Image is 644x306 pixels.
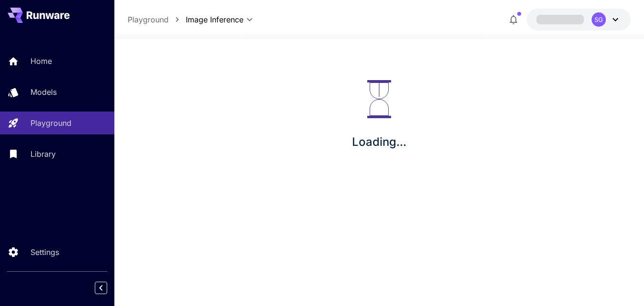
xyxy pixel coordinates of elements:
div: Collapse sidebar [102,279,114,296]
span: Image Inference [186,14,243,25]
div: SG [592,12,606,27]
button: Collapse sidebar [95,282,107,294]
p: Settings [30,246,59,258]
button: SG [527,9,631,31]
p: Library [30,148,56,160]
p: Loading... [352,133,406,151]
a: Playground [128,14,169,25]
p: Models [30,86,57,98]
p: Home [30,55,52,67]
nav: breadcrumb [128,14,186,25]
p: Playground [30,117,71,129]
